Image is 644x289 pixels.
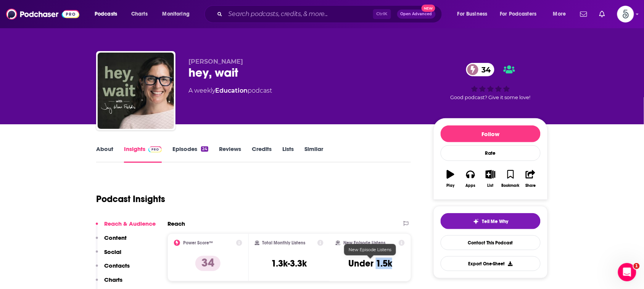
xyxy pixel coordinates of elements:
[148,146,162,153] img: Podchaser Pro
[482,218,509,225] span: Tell Me Why
[596,8,608,21] a: Show notifications dropdown
[495,8,548,20] button: open menu
[452,8,497,20] button: open menu
[225,8,373,20] input: Search podcasts, credits, & more...
[188,58,243,65] span: [PERSON_NAME]
[521,165,541,193] button: Share
[441,213,541,229] button: tell me why sparkleTell Me Why
[441,125,541,142] button: Follow
[474,63,494,76] span: 34
[96,145,113,163] a: About
[201,146,208,152] div: 24
[502,183,520,188] div: Bookmark
[195,256,221,271] p: 34
[501,165,520,193] button: Bookmark
[441,235,541,250] a: Contact This Podcast
[104,248,121,255] p: Social
[252,145,272,163] a: Credits
[104,276,122,283] p: Charts
[577,8,590,21] a: Show notifications dropdown
[271,258,307,269] h3: 1.3k-3.3k
[282,145,294,163] a: Lists
[172,145,208,163] a: Episodes24
[348,258,392,269] h3: Under 1.5k
[473,218,479,225] img: tell me why sparkle
[104,262,130,269] p: Contacts
[6,7,79,21] img: Podchaser - Follow, Share and Rate Podcasts
[219,145,241,163] a: Reviews
[617,6,634,22] span: Logged in as Spiral5-G2
[89,8,127,20] button: open menu
[373,9,391,19] span: Ctrl K
[104,234,127,241] p: Content
[618,263,636,281] iframe: Intercom live chat
[466,183,476,188] div: Apps
[447,183,455,188] div: Play
[167,220,185,227] h2: Reach
[481,165,501,193] button: List
[188,86,272,95] div: A weekly podcast
[163,9,190,19] span: Monitoring
[617,6,634,22] button: Show profile menu
[96,248,121,262] button: Social
[124,145,162,163] a: InsightsPodchaser Pro
[215,87,248,94] a: Education
[466,63,494,76] a: 34
[126,8,152,20] a: Charts
[349,247,391,252] span: New Episode Listens
[95,9,117,19] span: Podcasts
[343,240,385,246] h2: New Episode Listens
[457,9,488,19] span: For Business
[548,8,576,20] button: open menu
[96,262,130,276] button: Contacts
[422,5,435,12] span: New
[634,263,640,269] span: 1
[157,8,200,20] button: open menu
[262,240,306,246] h2: Total Monthly Listens
[397,10,436,19] button: Open AdvancedNew
[98,53,174,129] img: hey, wait
[401,12,432,16] span: Open Advanced
[441,145,541,161] div: Rate
[304,145,323,163] a: Similar
[460,165,480,193] button: Apps
[183,240,213,246] h2: Power Score™
[96,220,156,234] button: Reach & Audience
[96,234,127,248] button: Content
[553,9,566,19] span: More
[212,5,449,23] div: Search podcasts, credits, & more...
[441,165,460,193] button: Play
[441,256,541,271] button: Export One-Sheet
[96,193,165,205] h1: Podcast Insights
[488,183,494,188] div: List
[131,9,148,19] span: Charts
[617,6,634,22] img: User Profile
[451,95,531,100] span: Good podcast? Give it some love!
[104,220,156,227] p: Reach & Audience
[525,183,536,188] div: Share
[500,9,537,19] span: For Podcasters
[433,58,548,105] div: 34Good podcast? Give it some love!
